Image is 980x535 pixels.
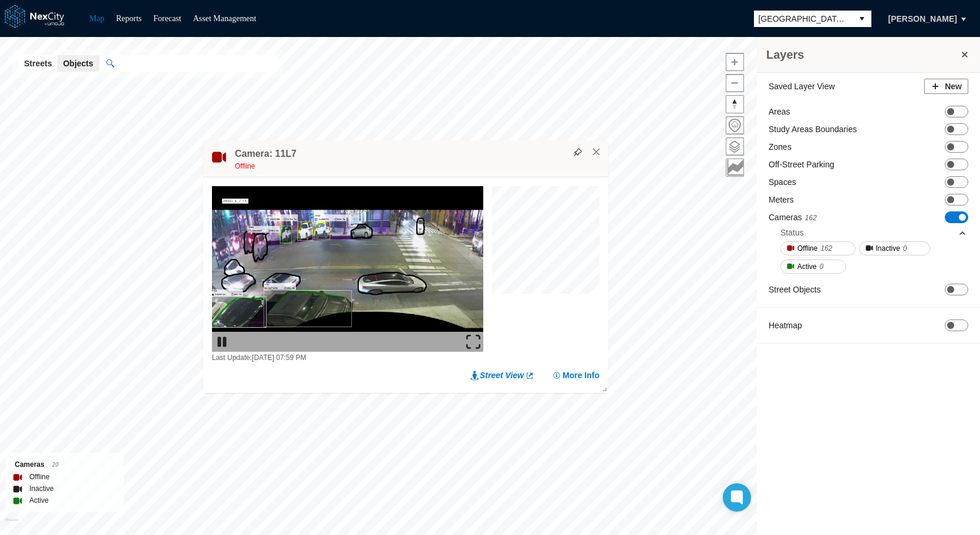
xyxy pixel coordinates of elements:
span: Zoom out [726,75,743,92]
div: Status [780,227,804,238]
label: Zones [769,141,792,153]
span: Offline [235,162,255,170]
label: Cameras [769,211,817,224]
button: Inactive0 [859,241,930,255]
label: Meters [769,194,794,206]
button: Key metrics [726,159,744,177]
label: Areas [769,106,790,117]
div: Last Update: [DATE] 07:59 PM [212,352,483,364]
span: 162 [805,214,817,222]
button: Active0 [780,260,846,274]
span: Inactive [876,243,900,254]
span: 162 [820,243,832,254]
img: expand [466,335,480,349]
button: Objects [57,55,99,72]
button: Offline162 [780,241,856,255]
label: Heatmap [769,319,802,331]
img: svg%3e [574,148,582,156]
span: 20 [52,462,59,468]
button: New [924,79,968,94]
span: 0 [820,261,824,272]
a: Map [89,14,105,23]
span: New [945,80,962,92]
h4: Camera: 11L7 [235,147,297,160]
button: Layers management [726,137,744,156]
a: Reports [116,14,142,23]
button: Home [726,116,744,134]
a: Asset Management [193,14,257,23]
label: Inactive [29,483,53,494]
canvas: Map [492,186,606,300]
label: Saved Layer View [769,80,835,92]
img: play [215,335,229,349]
button: [PERSON_NAME] [876,9,969,29]
span: Reset bearing to north [726,96,743,113]
button: Zoom in [726,53,744,71]
label: Offline [29,471,49,483]
label: Study Areas Boundaries [769,123,857,135]
span: Active [797,261,817,272]
span: Streets [24,58,52,69]
h3: Layers [766,46,959,63]
a: Mapbox homepage [5,518,19,531]
button: Zoom out [726,74,744,92]
button: Streets [18,55,58,72]
img: video [212,186,483,352]
button: More Info [552,369,600,381]
button: select [853,11,871,27]
div: Status [780,224,967,241]
span: Zoom in [726,53,743,70]
span: More Info [563,369,600,381]
span: [PERSON_NAME] [888,13,957,25]
span: Objects [63,58,93,69]
span: Street View [480,369,524,381]
a: Forecast [153,14,181,23]
div: Cameras [15,459,115,471]
label: Street Objects [769,284,821,295]
button: Close popup [591,147,602,157]
label: Spaces [769,176,796,188]
label: Active [29,494,49,506]
span: 0 [903,243,907,254]
label: Off-Street Parking [769,159,834,170]
span: [GEOGRAPHIC_DATA][PERSON_NAME] [759,13,848,25]
a: Street View [470,369,534,381]
span: Offline [797,243,817,254]
button: Reset bearing to north [726,95,744,113]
